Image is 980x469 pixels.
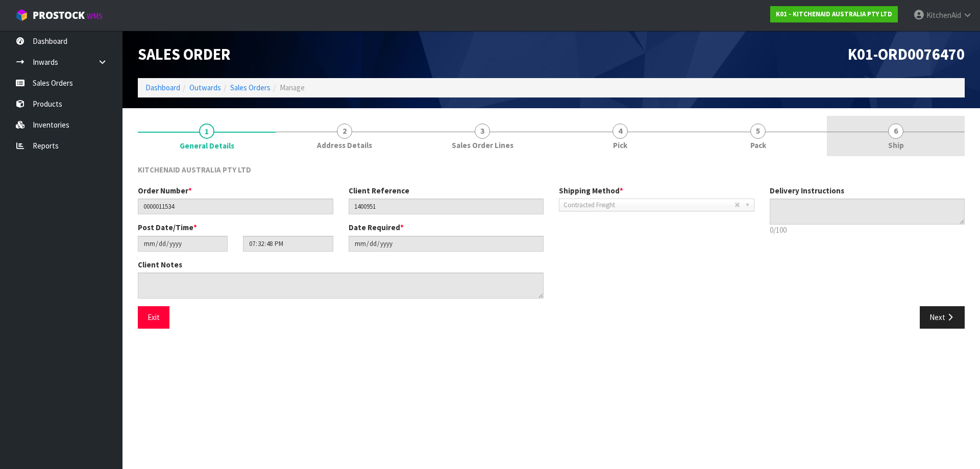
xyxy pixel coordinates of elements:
span: Pick [613,140,627,151]
a: Outwards [189,83,221,92]
span: KITCHENAID AUSTRALIA PTY LTD [138,165,251,175]
label: Delivery Instructions [770,185,844,196]
span: 5 [750,124,766,139]
span: 2 [337,124,352,139]
span: Sales Order Lines [452,140,513,151]
button: Exit [138,306,169,328]
small: WMS [87,11,103,21]
strong: K01 - KITCHENAID AUSTRALIA PTY LTD [776,10,892,18]
a: Sales Orders [230,83,271,92]
span: Manage [280,83,305,92]
p: 0/100 [770,225,965,235]
span: Sales Order [138,44,231,64]
span: General Details [138,157,965,336]
label: Post Date/Time [138,222,197,233]
span: 4 [612,124,628,139]
span: 6 [888,124,903,139]
span: Contracted Freight [563,199,734,211]
label: Client Reference [349,185,409,196]
button: Next [920,306,965,328]
label: Order Number [138,185,192,196]
span: 3 [475,124,490,139]
span: K01-ORD0076470 [848,44,965,64]
label: Date Required [349,222,404,233]
span: Pack [750,140,766,151]
span: General Details [180,140,234,151]
a: Dashboard [145,83,180,92]
input: Client Reference [349,199,544,214]
label: Client Notes [138,259,182,270]
span: KitchenAid [926,10,961,20]
span: Ship [888,140,904,151]
span: Address Details [317,140,372,151]
img: cube-alt.png [15,9,28,21]
span: ProStock [33,9,85,22]
span: 1 [199,124,214,139]
input: Order Number [138,199,333,214]
label: Shipping Method [559,185,623,196]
